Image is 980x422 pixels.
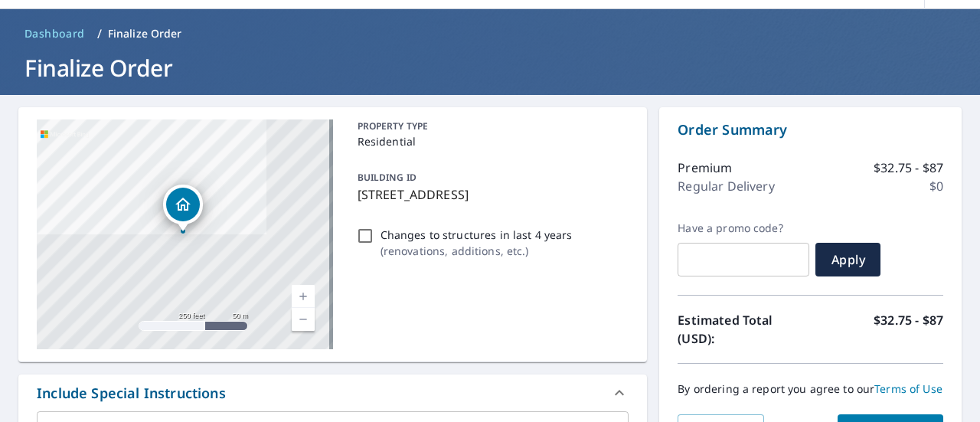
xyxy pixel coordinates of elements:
a: Dashboard [18,21,91,46]
p: Finalize Order [108,26,182,41]
div: Include Special Instructions [18,375,647,411]
span: Apply [828,251,868,268]
p: $32.75 - $87 [874,159,943,177]
p: Regular Delivery [678,177,774,195]
li: / [97,25,102,43]
label: Have a promo code? [678,221,809,235]
p: Order Summary [678,119,943,140]
p: BUILDING ID [358,171,416,184]
a: Terms of Use [874,381,942,396]
div: Include Special Instructions [37,383,226,404]
p: $32.75 - $87 [874,311,943,348]
p: Estimated Total (USD): [678,311,810,348]
p: Changes to structures in last 4 years [381,227,573,243]
p: Premium [678,159,732,177]
nav: breadcrumb [18,21,962,46]
p: Residential [358,133,623,149]
a: Current Level 17, Zoom In [292,285,315,308]
p: [STREET_ADDRESS] [358,185,623,204]
a: Current Level 17, Zoom Out [292,308,315,331]
p: $0 [929,177,943,195]
h1: Finalize Order [18,52,962,83]
p: ( renovations, additions, etc. ) [381,243,573,259]
p: PROPERTY TYPE [358,119,623,133]
button: Apply [815,243,880,276]
p: By ordering a report you agree to our [678,382,943,396]
span: Dashboard [24,26,85,41]
div: Dropped pin, building 1, Residential property, 5 Pioneer Trl Armonk, NY 10504 [163,185,203,232]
